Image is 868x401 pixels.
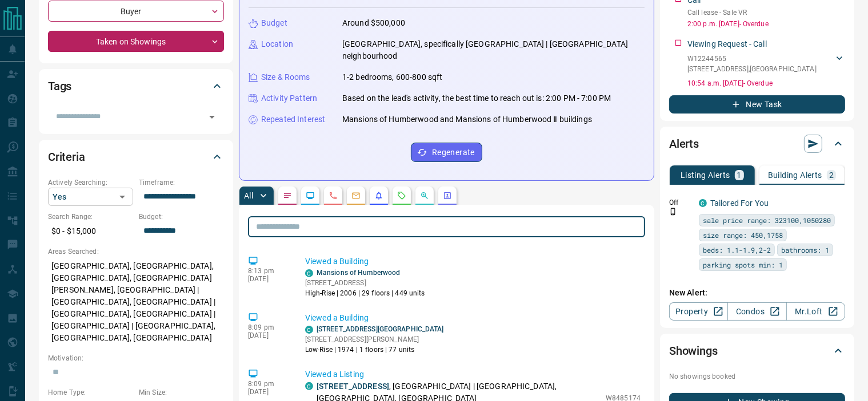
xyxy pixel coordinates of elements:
div: Criteria [48,143,224,171]
p: Motivation: [48,353,224,363]
svg: Calls [329,191,338,200]
p: $0 - $15,000 [48,222,133,241]
p: Building Alerts [768,171,822,179]
p: All [244,192,253,200]
span: parking spots min: 1 [703,259,783,270]
div: Alerts [669,130,845,157]
p: [STREET_ADDRESS][PERSON_NAME] [305,334,444,345]
div: condos.ca [305,326,313,334]
div: Showings [669,337,845,364]
p: Actively Searching: [48,177,133,188]
p: Based on the lead's activity, the best time to reach out is: 2:00 PM - 7:00 PM [342,92,611,104]
p: 1-2 bedrooms, 600-800 sqft [342,71,442,83]
p: Size & Rooms [261,71,310,83]
p: Repeated Interest [261,114,325,125]
a: [STREET_ADDRESS][GEOGRAPHIC_DATA] [317,325,444,333]
div: Yes [48,188,133,206]
svg: Listing Alerts [374,191,383,200]
p: Off [669,197,692,208]
p: Viewed a Building [305,312,641,324]
p: Budget: [139,212,224,222]
p: [GEOGRAPHIC_DATA], specifically [GEOGRAPHIC_DATA] | [GEOGRAPHIC_DATA] neighbourhood [342,38,645,62]
p: Listing Alerts [681,171,730,179]
svg: Opportunities [420,191,429,200]
p: Around $500,000 [342,17,405,29]
span: bathrooms: 1 [781,244,829,256]
h2: Criteria [48,148,85,166]
svg: Notes [283,191,292,200]
p: New Alert: [669,287,845,299]
p: 2:00 p.m. [DATE] - Overdue [687,19,845,29]
div: W12244565[STREET_ADDRESS],[GEOGRAPHIC_DATA] [687,51,845,76]
p: 8:09 pm [248,323,288,331]
p: Viewed a Listing [305,368,641,380]
span: size range: 450,1758 [703,229,783,241]
span: beds: 1.1-1.9,2-2 [703,244,771,256]
a: Mr.Loft [786,302,845,321]
p: Viewed a Building [305,256,641,268]
p: [DATE] [248,388,288,396]
svg: Emails [351,191,361,200]
button: New Task [669,95,845,114]
p: Low-Rise | 1974 | 1 floors | 77 units [305,345,444,355]
p: Search Range: [48,212,133,222]
p: [STREET_ADDRESS] , [GEOGRAPHIC_DATA] [687,64,817,74]
p: [GEOGRAPHIC_DATA], [GEOGRAPHIC_DATA], [GEOGRAPHIC_DATA], [GEOGRAPHIC_DATA][PERSON_NAME], [GEOGRAP... [48,257,224,347]
p: Home Type: [48,387,133,398]
button: Regenerate [411,143,482,162]
p: 1 [737,171,742,179]
p: Timeframe: [139,177,224,188]
p: [DATE] [248,331,288,339]
p: [STREET_ADDRESS] [305,278,425,288]
p: Mansions of Humberwood and Mansions of Humberwood Ⅱ buildings [342,114,592,125]
a: Property [669,302,728,321]
a: [STREET_ADDRESS] [317,382,389,391]
p: Call lease - Sale VR [687,7,845,18]
div: condos.ca [305,382,313,390]
a: Mansions of Humberwood [317,269,400,277]
p: 8:09 pm [248,380,288,388]
h2: Showings [669,342,718,360]
p: 10:54 a.m. [DATE] - Overdue [687,78,845,88]
svg: Lead Browsing Activity [306,191,315,200]
p: 2 [829,171,834,179]
p: [DATE] [248,275,288,283]
div: Buyer [48,1,224,22]
div: condos.ca [305,269,313,277]
p: 8:13 pm [248,267,288,275]
svg: Agent Actions [443,191,452,200]
a: Condos [727,302,786,321]
p: Location [261,38,293,50]
div: condos.ca [699,199,707,207]
p: Areas Searched: [48,246,224,257]
p: Activity Pattern [261,92,317,104]
svg: Push Notification Only [669,208,677,216]
a: Tailored For You [710,199,769,208]
span: sale price range: 323100,1050280 [703,214,831,226]
svg: Requests [397,191,406,200]
button: Open [204,109,220,125]
div: Taken on Showings [48,31,224,52]
h2: Tags [48,77,71,95]
p: No showings booked [669,371,845,382]
div: Tags [48,72,224,100]
h2: Alerts [669,135,699,153]
p: W12244565 [687,54,817,64]
p: Budget [261,17,287,29]
p: High-Rise | 2006 | 29 floors | 449 units [305,288,425,298]
p: Viewing Request - Call [687,38,767,50]
p: Min Size: [139,387,224,398]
